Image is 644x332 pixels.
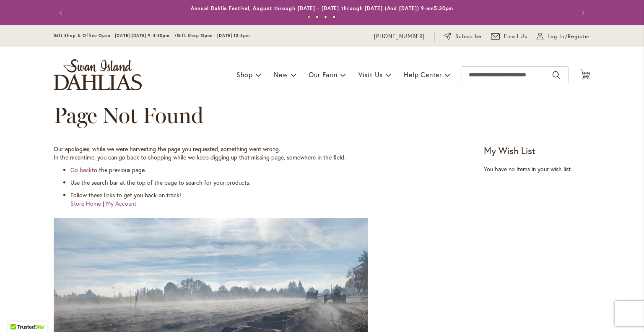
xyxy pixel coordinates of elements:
[70,166,478,174] li: to the previous page.
[316,16,319,18] button: 2 of 4
[70,166,92,174] a: Go back
[404,70,442,79] span: Help Center
[307,16,310,18] button: 1 of 4
[491,32,528,41] a: Email Us
[70,178,478,187] li: Use the search bar at the top of the page to search for your products.
[324,16,327,18] button: 3 of 4
[103,199,104,207] span: |
[54,4,70,21] button: Previous
[444,32,482,41] a: Subscribe
[332,16,335,18] button: 4 of 4
[70,191,478,208] li: Follow these links to get you back on track!
[54,33,177,38] span: Gift Shop & Office Open - [DATE]-[DATE] 9-4:30pm /
[504,32,528,41] span: Email Us
[455,32,482,41] span: Subscribe
[177,33,250,38] span: Gift Shop Open - [DATE] 10-3pm
[484,144,535,157] strong: My Wish List
[236,70,253,79] span: Shop
[374,32,425,41] a: [PHONE_NUMBER]
[309,70,337,79] span: Our Farm
[484,165,590,173] div: You have no items in your wish list.
[574,4,590,21] button: Next
[191,5,454,11] a: Annual Dahlia Festival, August through [DATE] - [DATE] through [DATE] (And [DATE]) 9-am5:30pm
[54,145,478,162] p: Our apologies, while we were harvesting the page you requested, something went wrong. In the mean...
[358,70,383,79] span: Visit Us
[274,70,288,79] span: New
[70,199,101,207] a: Store Home
[54,102,203,128] span: Page Not Found
[548,32,590,41] span: Log In/Register
[537,32,590,41] a: Log In/Register
[106,199,136,207] a: My Account
[54,59,142,90] a: store logo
